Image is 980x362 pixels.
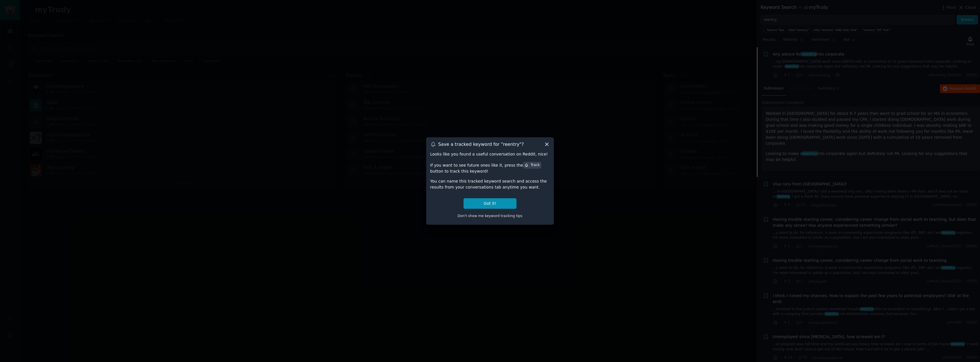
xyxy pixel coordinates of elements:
[524,163,540,168] div: Track
[430,178,550,190] div: You can name this tracked keyword search and access the results from your conversations tab anyti...
[458,214,522,218] span: Don't show me keyword tracking tips
[464,198,516,209] button: Got it!
[430,161,550,174] div: If you want to see future ones like it, press the button to track this keyword!
[438,141,524,147] h3: Save a tracked keyword for " reentry "?
[430,151,550,157] div: Looks like you found a useful conversation on Reddit, nice!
